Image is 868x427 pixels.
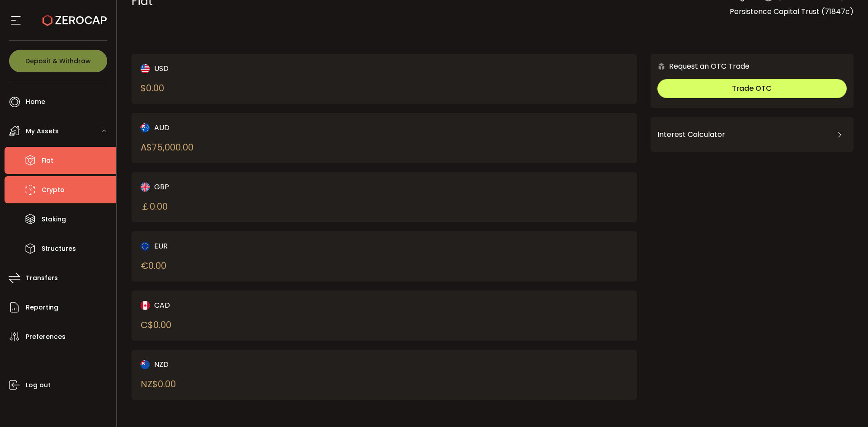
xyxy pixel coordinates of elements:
[141,141,193,154] div: A$ 75,000.00
[42,242,76,255] span: Structures
[141,240,360,252] div: EUR
[141,360,150,369] img: nzd_portfolio.svg
[763,329,868,427] iframe: Chat Widget
[141,300,360,311] div: CAD
[651,61,750,72] div: Request an OTC Trade
[141,359,360,370] div: NZD
[26,330,66,343] span: Preferences
[141,377,176,391] div: NZ$ 0.00
[141,301,150,310] img: cad_portfolio.svg
[141,181,360,192] div: GBP
[141,200,168,213] div: ￡ 0.00
[42,213,66,226] span: Staking
[141,242,150,251] img: eur_portfolio.svg
[26,125,59,138] span: My Assets
[42,183,65,197] span: Crypto
[26,272,58,285] span: Transfers
[26,379,51,392] span: Log out
[141,318,171,332] div: C$ 0.00
[657,79,847,98] button: Trade OTC
[141,64,150,73] img: usd_portfolio.svg
[657,62,665,70] img: 6nGpN7MZ9FLuBP83NiajKbTRY4UzlzQtBKtCrLLspmCkSvCZHBKvY3NxgQaT5JnOQREvtQ257bXeeSTueZfAPizblJ+Fe8JwA...
[141,123,150,132] img: aud_portfolio.svg
[141,259,166,272] div: € 0.00
[732,83,772,94] span: Trade OTC
[26,95,45,108] span: Home
[25,58,91,64] span: Deposit & Withdraw
[26,301,58,314] span: Reporting
[141,122,360,133] div: AUD
[9,50,107,72] button: Deposit & Withdraw
[141,183,150,192] img: gbp_portfolio.svg
[730,6,854,17] span: Persistence Capital Trust (71847c)
[141,63,360,74] div: USD
[141,81,164,95] div: $ 0.00
[657,124,847,145] div: Interest Calculator
[42,154,53,167] span: Fiat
